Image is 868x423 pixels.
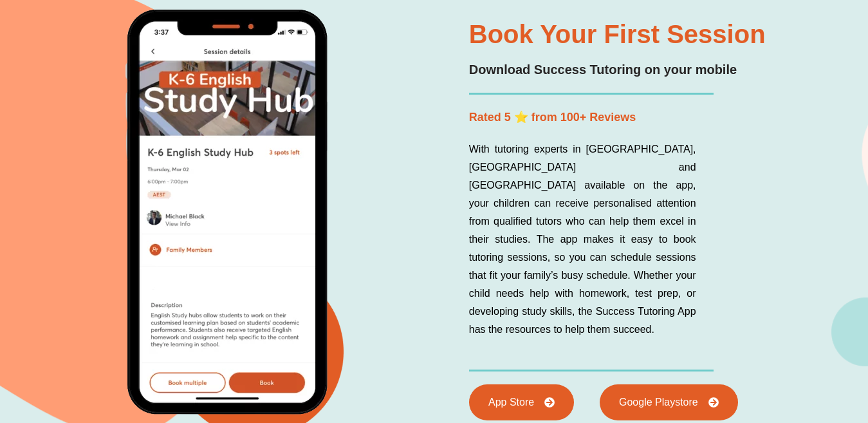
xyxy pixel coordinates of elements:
[469,60,818,80] h2: Download Success Tutoring on your mobile
[600,384,738,420] a: Google Playstore
[469,108,818,127] h2: Rated 5 ⭐ from 100+ Reviews
[804,361,868,423] iframe: Chat Widget
[469,21,818,47] h2: Book Your First Session
[469,140,696,339] p: With tutoring experts in [GEOGRAPHIC_DATA], [GEOGRAPHIC_DATA] and [GEOGRAPHIC_DATA] available on ...
[488,397,534,408] span: App Store
[619,397,698,408] span: Google Playstore
[469,384,574,420] a: App Store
